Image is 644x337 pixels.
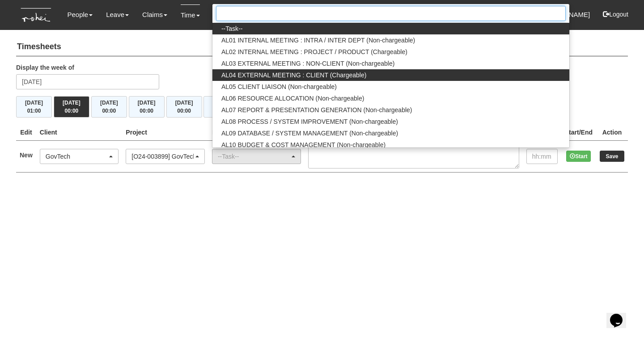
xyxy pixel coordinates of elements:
[46,152,108,161] div: GovTech
[596,124,628,141] th: Action
[67,4,93,25] a: People
[16,124,36,141] th: Edit
[27,108,41,114] span: 01:00
[208,124,305,141] th: Project Task
[16,38,628,56] h4: Timesheets
[16,96,628,118] div: Timesheet Week Summary
[126,149,205,164] button: [O24-003899] GovTech - ELP Executive Coaching
[216,6,566,21] input: Search
[221,47,407,56] span: AL02 INTERNAL MEETING : PROJECT / PRODUCT (Chargeable)
[203,96,239,118] button: [DATE]00:00
[16,96,52,118] button: [DATE]01:00
[102,108,116,114] span: 00:00
[561,124,596,141] th: Start/End
[606,301,635,328] iframe: chat widget
[142,4,167,25] a: Claims
[221,105,412,114] span: AL07 REPORT & PRESENTATION GENERATION (Non-chargeable)
[106,4,129,25] a: Leave
[597,4,635,25] button: Logout
[122,124,208,141] th: Project
[221,117,398,126] span: AL08 PROCESS / SYSTEM IMPROVEMENT (Non-chargeable)
[600,151,624,162] input: Save
[221,129,398,138] span: AL09 DATABASE / SYSTEM MANAGEMENT (Non-chargeable)
[218,152,290,161] div: --Task--
[526,149,558,164] input: hh:mm
[177,108,191,114] span: 00:00
[129,96,165,118] button: [DATE]00:00
[221,94,364,103] span: AL06 RESOURCE ALLOCATION (Non-chargeable)
[36,124,123,141] th: Client
[566,151,591,162] button: Start
[20,151,33,160] label: New
[221,82,337,91] span: AL05 CLIENT LIAISON (Non-chargeable)
[91,96,127,118] button: [DATE]00:00
[166,96,202,118] button: [DATE]00:00
[16,63,74,72] label: Display the week of
[65,108,79,114] span: 00:00
[221,140,386,149] span: AL10 BUDGET & COST MANAGEMENT (Non-chargeable)
[221,24,242,33] span: --Task--
[221,59,394,68] span: AL03 EXTERNAL MEETING : NON-CLIENT (Non-chargeable)
[140,108,153,114] span: 00:00
[54,96,89,118] button: [DATE]00:00
[221,71,366,80] span: AL04 EXTERNAL MEETING : CLIENT (Chargeable)
[212,149,301,164] button: --Task--
[40,149,119,164] button: GovTech
[221,36,415,45] span: AL01 INTERNAL MEETING : INTRA / INTER DEPT (Non-chargeable)
[181,4,200,25] a: Time
[131,152,194,161] div: [O24-003899] GovTech - ELP Executive Coaching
